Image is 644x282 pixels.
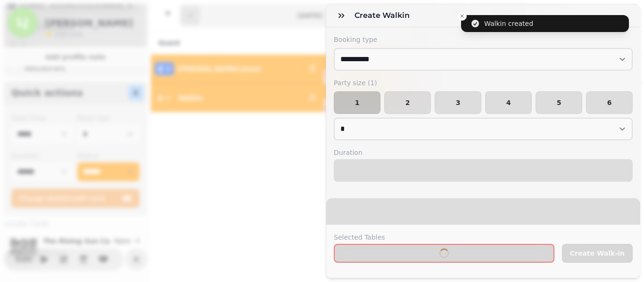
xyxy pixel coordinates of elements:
[435,91,481,114] button: 3
[485,91,532,114] button: 4
[334,78,633,88] label: Party size ( 1 )
[586,91,633,114] button: 6
[443,99,473,106] span: 3
[355,10,413,21] h3: Create walkin
[536,91,582,114] button: 5
[392,99,423,106] span: 2
[334,233,554,242] label: Selected Tables
[562,244,633,263] button: Create Walk-in
[384,91,431,114] button: 2
[334,91,380,114] button: 1
[493,99,524,106] span: 4
[570,250,625,257] span: Create Walk-in
[334,148,633,157] label: Duration
[544,99,574,106] span: 5
[342,99,372,106] span: 1
[334,35,633,44] label: Booking type
[594,99,625,106] span: 6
